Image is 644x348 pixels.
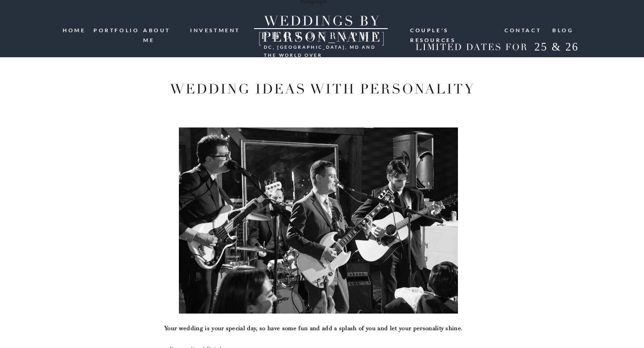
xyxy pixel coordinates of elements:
a: portfolio [93,25,136,34]
a: Contact [504,25,542,34]
a: investment [190,25,241,34]
b: Your wedding is your special day, so have some fun and add a splash of you and let your personali... [164,325,462,332]
a: ABOUT ME [143,25,184,34]
h3: DC, [GEOGRAPHIC_DATA], md and the world over [264,43,378,50]
a: WEDDINGS BY [PERSON_NAME] [240,13,404,29]
a: HOME [63,25,87,34]
h1: wedding ideas with personality [169,81,476,131]
a: blog [552,25,574,34]
a: Couple's resources [410,25,496,33]
h2: 25 & 26 [527,40,586,56]
h2: LIMITED DATES FOR [412,42,531,53]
